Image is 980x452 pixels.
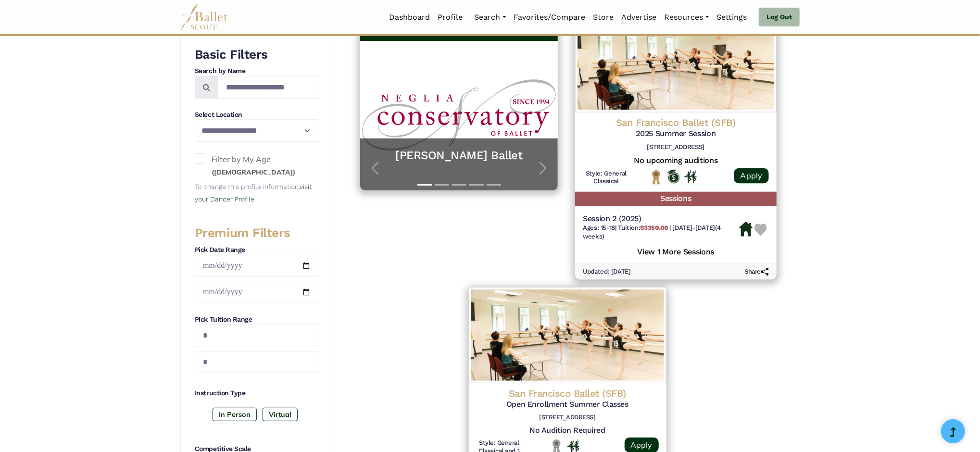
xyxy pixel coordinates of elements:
img: Heart [754,224,767,236]
img: Housing Available [740,222,753,237]
label: In Person [213,408,257,421]
h5: No Audition Required [477,426,659,436]
h4: San Francisco Ballet (SFB) [583,116,769,129]
h3: Basic Filters [195,47,319,63]
a: Search [471,7,510,27]
a: Favorites/Compare [510,7,590,27]
input: Search by names... [218,76,319,99]
span: [DATE]-[DATE] (4 weeks) [583,225,721,240]
button: Slide 4 [469,179,484,190]
a: Log Out [759,8,800,27]
h6: [STREET_ADDRESS] [477,414,659,422]
a: visit your Dancer Profile [195,183,312,203]
h6: | | [583,225,739,241]
img: In Person [684,170,697,183]
span: Ages: 15-18 [583,225,615,232]
button: Slide 1 [417,179,432,190]
h5: Session 2 (2025) [583,214,739,224]
button: Slide 2 [435,179,449,190]
img: Offers Scholarship [667,170,679,184]
h6: [STREET_ADDRESS] [583,143,769,151]
a: Apply [734,168,768,184]
h4: Pick Date Range [195,245,319,255]
button: Slide 3 [452,179,466,190]
small: To change this profile information, [195,183,312,203]
a: [PERSON_NAME] Ballet [370,148,548,163]
label: Filter by My Age [195,153,319,178]
span: Tuition: [618,225,669,232]
a: Resources [661,7,713,27]
h5: Sessions [575,192,777,206]
button: Slide 5 [487,179,501,190]
label: Virtual [263,408,298,421]
h4: Pick Tuition Range [195,315,319,325]
h5: Open Enrollment Summer Classes [477,400,659,410]
h6: Share [744,268,769,276]
h4: Search by Name [195,66,319,76]
a: Settings [713,7,751,27]
img: Logo [469,287,666,383]
a: Profile [434,7,467,27]
h3: Premium Filters [195,225,319,241]
img: Logo [575,14,777,113]
small: ([DEMOGRAPHIC_DATA]) [212,168,295,176]
h5: 2025 Summer Session [583,129,769,139]
h5: No upcoming auditions [583,156,769,166]
a: Store [590,7,618,27]
h5: View 1 More Sessions [583,245,769,257]
a: Advertise [618,7,661,27]
h4: Select Location [195,110,319,120]
b: $3350.00 [641,225,668,232]
h4: Instruction Type [195,389,319,398]
h4: San Francisco Ballet (SFB) [477,387,659,400]
h6: Style: General Classical [583,170,629,186]
a: Dashboard [386,7,434,27]
img: National [650,170,663,185]
h6: Updated: [DATE] [583,268,631,276]
img: In Person [567,439,579,452]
